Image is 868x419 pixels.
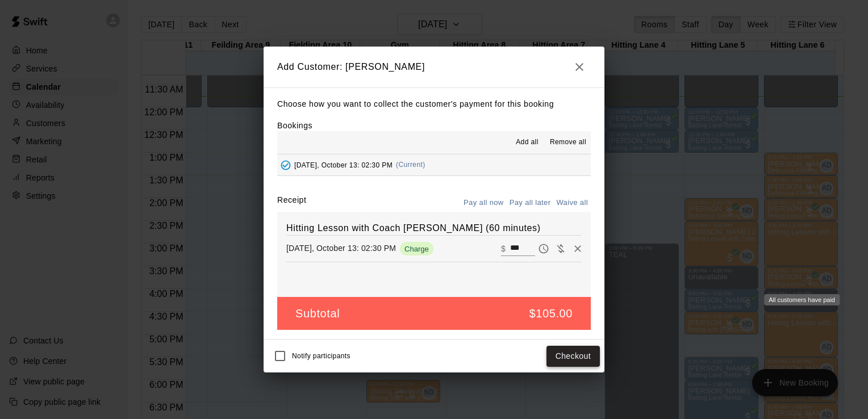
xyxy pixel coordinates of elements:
div: All customers have paid [764,294,840,305]
h5: Subtotal [295,306,340,321]
button: Pay all now [461,194,507,212]
span: (Current) [396,161,425,169]
span: Notify participants [292,353,350,361]
span: Charge [400,245,433,253]
span: Pay later [535,243,552,253]
button: Add all [509,133,545,152]
button: Checkout [546,346,600,367]
label: Receipt [277,194,306,212]
label: Bookings [277,121,312,130]
button: Pay all later [507,194,554,212]
button: Waive all [553,194,591,212]
button: Added - Collect Payment [277,157,294,174]
span: Waive payment [552,243,569,253]
p: Choose how you want to collect the customer's payment for this booking [277,97,591,111]
button: Added - Collect Payment[DATE], October 13: 02:30 PM(Current) [277,154,591,175]
span: Remove all [550,137,586,148]
h6: Hitting Lesson with Coach [PERSON_NAME] (60 minutes) [286,221,582,236]
h2: Add Customer: [PERSON_NAME] [264,47,604,87]
button: Remove [569,240,586,257]
p: [DATE], October 13: 02:30 PM [286,242,396,254]
p: $ [501,243,506,254]
span: Add all [516,137,539,148]
span: [DATE], October 13: 02:30 PM [294,161,393,169]
h5: $105.00 [529,306,573,321]
button: Remove all [545,133,591,152]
